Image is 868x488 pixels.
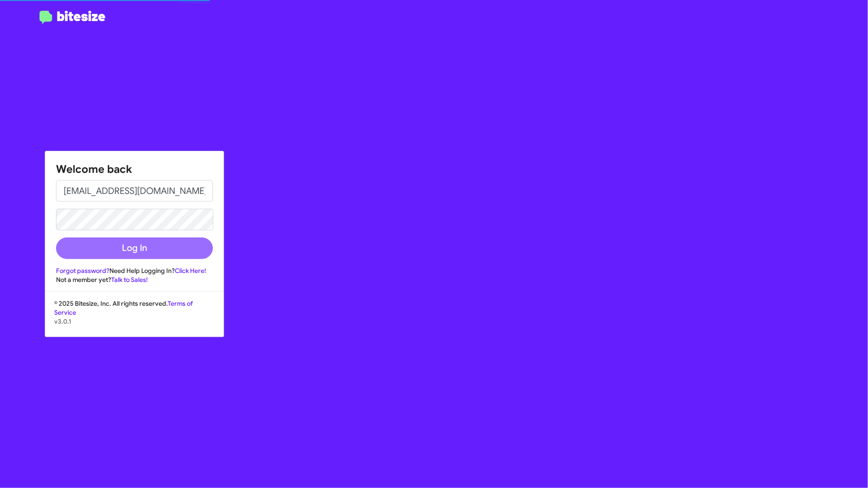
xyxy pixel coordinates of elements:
[54,317,215,326] p: v3.0.1
[56,267,109,275] a: Forgot password?
[45,299,224,337] div: © 2025 Bitesize, Inc. All rights reserved.
[56,266,213,275] div: Need Help Logging In?
[56,162,213,176] h1: Welcome back
[56,237,213,259] button: Log In
[175,267,206,275] a: Click Here!
[56,180,213,202] input: Email address
[54,299,193,317] a: Terms of Service
[56,275,213,284] div: Not a member yet?
[111,276,148,284] a: Talk to Sales!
